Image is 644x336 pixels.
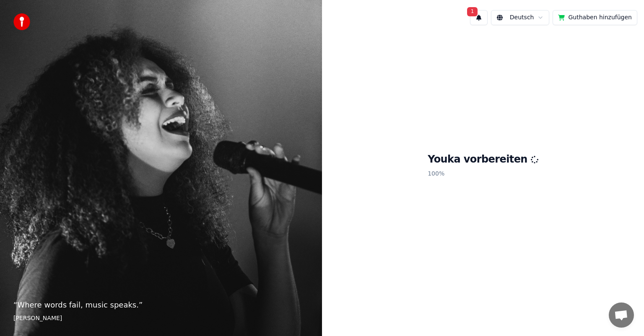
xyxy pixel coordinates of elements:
button: 1 [470,10,488,25]
h1: Youka vorbereiten [428,153,538,166]
span: 1 [467,7,478,16]
p: “ Where words fail, music speaks. ” [13,299,309,311]
a: Chat öffnen [609,302,634,328]
img: youka [13,13,30,30]
p: 100 % [428,166,538,181]
footer: [PERSON_NAME] [13,314,309,323]
button: Guthaben hinzufügen [553,10,637,25]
